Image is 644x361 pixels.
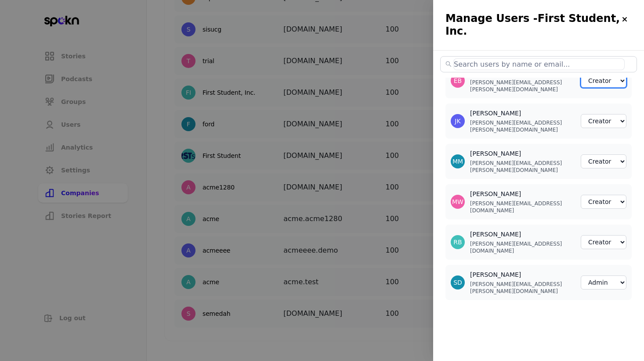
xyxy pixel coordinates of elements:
p: [PERSON_NAME][EMAIL_ADDRESS][PERSON_NAME][DOMAIN_NAME] [470,79,574,93]
p: [PERSON_NAME][EMAIL_ADDRESS][PERSON_NAME][DOMAIN_NAME] [470,281,574,295]
span: search [445,61,452,67]
p: [PERSON_NAME][EMAIL_ADDRESS][PERSON_NAME][DOMAIN_NAME] [470,160,574,174]
h3: [PERSON_NAME] [470,270,574,279]
input: Search users by name or email... [453,58,625,70]
div: RB [453,238,462,247]
h3: [PERSON_NAME] [470,230,574,239]
img: close [621,16,628,23]
p: [PERSON_NAME][EMAIL_ADDRESS][DOMAIN_NAME] [470,200,574,214]
div: EB [454,76,462,85]
h3: [PERSON_NAME] [470,109,574,118]
h3: [PERSON_NAME] [470,189,574,198]
div: JK [455,117,460,125]
h3: [PERSON_NAME] [470,149,574,158]
div: SD [453,278,462,287]
p: [PERSON_NAME][EMAIL_ADDRESS][DOMAIN_NAME] [470,240,574,254]
div: MM [452,157,463,166]
p: [PERSON_NAME][EMAIL_ADDRESS][PERSON_NAME][DOMAIN_NAME] [470,119,574,133]
div: MW [452,197,463,206]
